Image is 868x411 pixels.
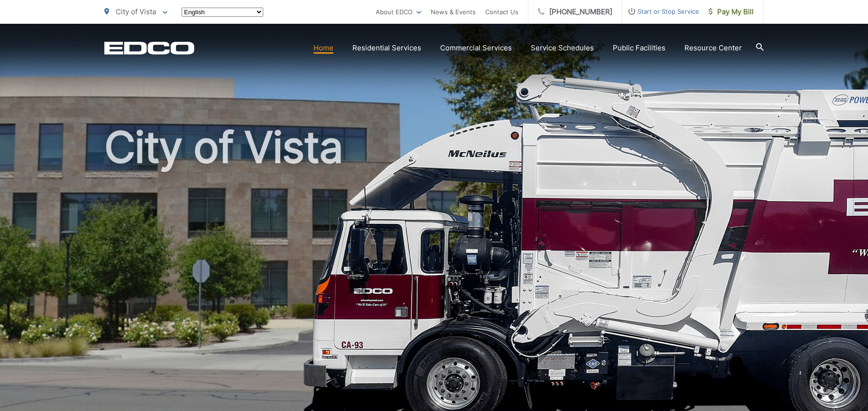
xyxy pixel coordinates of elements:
[314,42,333,54] a: Home
[104,41,194,55] a: EDCD logo. Return to the homepage.
[709,6,754,18] span: Pay My Bill
[485,6,518,18] a: Contact Us
[440,42,512,54] a: Commercial Services
[531,42,594,54] a: Service Schedules
[613,42,665,54] a: Public Facilities
[352,42,421,54] a: Residential Services
[182,8,263,17] select: Select a language
[431,6,476,18] a: News & Events
[684,42,742,54] a: Resource Center
[376,6,421,18] a: About EDCO
[116,7,156,16] span: City of Vista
